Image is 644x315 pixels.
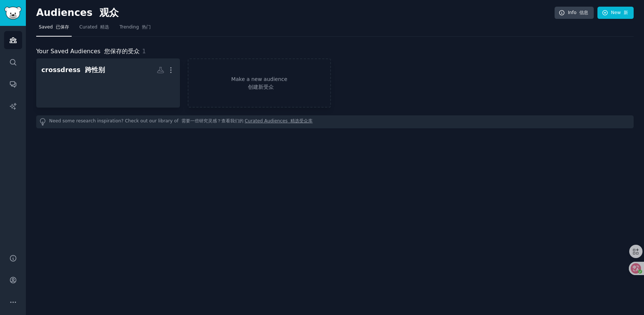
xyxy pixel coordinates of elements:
a: Trending 热门 [117,21,153,37]
span: Saved [39,24,69,31]
font: 精选 [100,24,109,30]
font: 新 [624,10,628,15]
span: 1 [142,48,146,55]
a: Make a new audience 创建新受众 [188,58,331,108]
a: Info 信息 [555,7,594,19]
a: Saved 已保存 [36,21,72,37]
a: crossdress 跨性别 [36,58,180,108]
font: 需要一些研究灵感？查看我们的 [181,118,243,123]
font: 创建新受众 [248,84,274,90]
span: Your Saved Audiences [36,47,140,56]
h2: Audiences [36,7,555,19]
a: New 新 [597,7,634,19]
font: 跨性别 [85,66,105,74]
span: Trending [119,24,150,31]
a: Curated Audiences 精选受众库 [245,118,313,126]
span: Curated [79,24,109,31]
div: crossdress [41,65,105,75]
font: 您保存的受众 [104,48,140,55]
img: GummySearch logo [4,7,21,20]
font: 已保存 [56,24,69,30]
font: 信息 [579,10,588,15]
font: 观众 [99,7,119,18]
font: 精选受众库 [290,118,313,123]
a: Curated 精选 [77,21,112,37]
font: 热门 [142,24,151,30]
div: Need some research inspiration? Check out our library of [36,115,634,128]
